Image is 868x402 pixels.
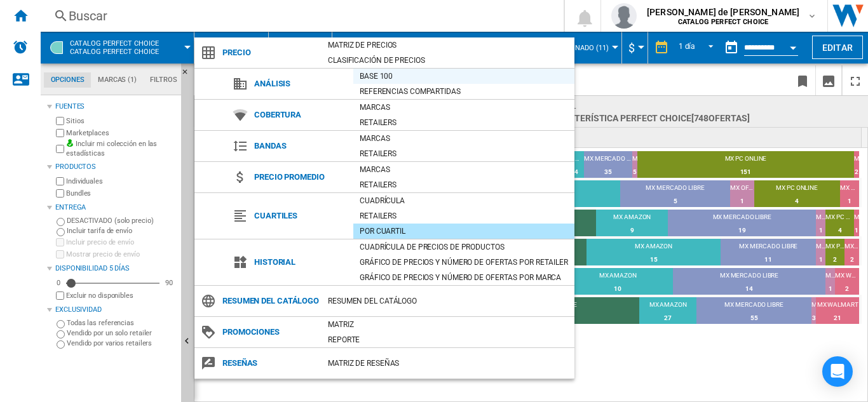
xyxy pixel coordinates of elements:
span: Promociones [216,323,322,341]
div: Cuadrícula [353,194,574,207]
div: Open Intercom Messenger [822,356,853,387]
div: Clasificación de precios [322,54,574,67]
div: Retailers [353,116,574,129]
div: Por cuartil [353,225,574,238]
div: Referencias compartidas [353,85,574,98]
div: Cuadrícula de precios de productos [353,241,574,253]
span: Análisis [248,75,353,93]
div: Retailers [353,210,574,222]
div: Matriz de RESEÑAS [322,357,574,370]
div: Marcas [353,163,574,176]
span: Reseñas [216,354,322,372]
span: Precio [216,44,322,62]
span: Resumen del catálogo [216,292,322,310]
span: Cobertura [248,106,353,124]
span: Historial [248,253,353,271]
div: Gráfico de precios y número de ofertas por retailer [353,256,574,269]
div: Marcas [353,132,574,145]
div: Reporte [322,333,574,346]
div: Matriz de precios [322,39,574,51]
div: Marcas [353,101,574,114]
span: Bandas [248,137,353,155]
div: Retailers [353,147,574,160]
span: Precio promedio [248,168,353,186]
div: Retailers [353,178,574,191]
div: Gráfico de precios y número de ofertas por marca [353,271,574,284]
div: Resumen del catálogo [322,295,574,307]
span: Cuartiles [248,207,353,225]
div: Matriz [322,318,574,331]
div: Base 100 [353,70,574,83]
